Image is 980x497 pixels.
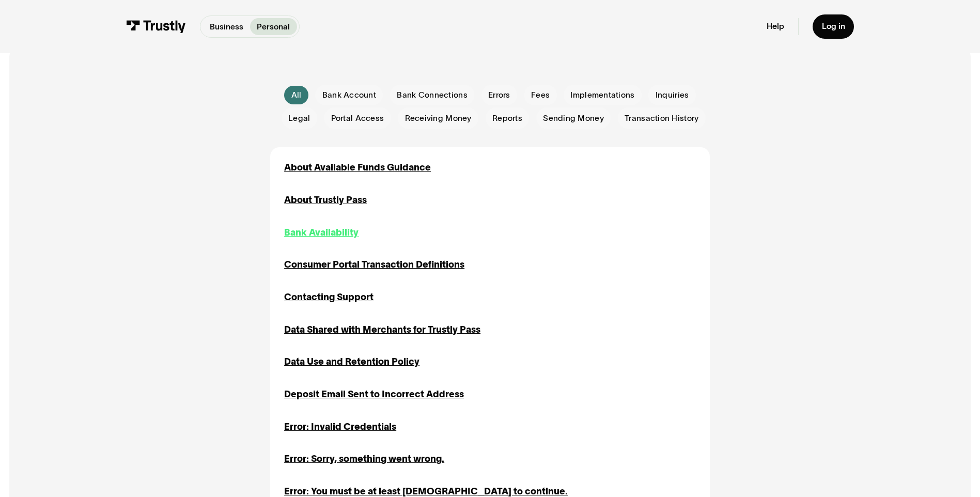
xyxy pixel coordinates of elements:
a: About Available Funds Guidance [284,161,431,175]
a: Deposit Email Sent to Incorrect Address [284,387,464,401]
span: Sending Money [543,113,604,124]
span: Bank Account [322,89,376,101]
a: Data Shared with Merchants for Trustly Pass [284,323,480,337]
span: Reports [492,113,522,124]
a: Business [203,18,250,35]
a: Data Use and Retention Policy [284,355,419,369]
div: All [291,89,302,101]
img: Trustly Logo [126,20,186,33]
a: Error: Sorry, something went wrong. [284,452,444,466]
a: All [284,86,308,104]
a: Log in [813,14,854,39]
span: Bank Connections [397,89,467,101]
span: Errors [488,89,510,101]
a: Bank Availability [284,226,359,240]
span: Receiving Money [405,113,472,124]
span: Transaction History [625,113,698,124]
a: Help [767,21,784,32]
p: Personal [257,21,290,33]
span: Legal [288,113,310,124]
span: Fees [531,89,550,101]
a: About Trustly Pass [284,193,367,207]
a: Consumer Portal Transaction Definitions [284,258,464,272]
div: Log in [822,21,845,32]
a: Personal [250,18,297,35]
p: Business [210,21,243,33]
form: Email Form [270,85,709,129]
a: Error: Invalid Credentials [284,420,396,434]
span: Inquiries [656,89,689,101]
span: Portal Access [331,113,384,124]
a: Contacting Support [284,290,374,304]
span: Implementations [570,89,634,101]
